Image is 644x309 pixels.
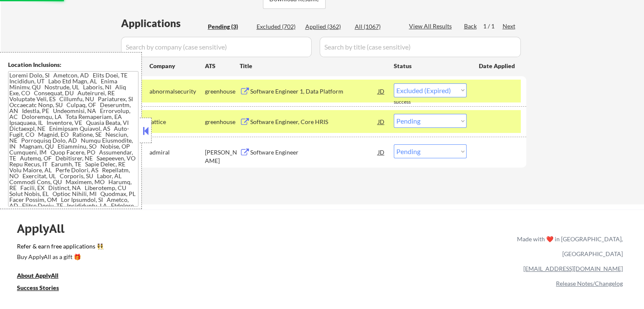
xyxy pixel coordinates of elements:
div: Software Engineer [250,148,378,157]
input: Search by title (case sensitive) [320,37,521,57]
div: Software Engineer, Core HRIS [250,118,378,126]
a: [EMAIL_ADDRESS][DOMAIN_NAME] [523,265,623,272]
div: Status [394,58,467,73]
u: Success Stories [17,284,59,291]
a: About ApplyAll [17,271,70,281]
div: JD [377,144,386,160]
div: Date Applied [479,62,516,70]
div: admiral [149,148,205,157]
div: JD [377,83,386,99]
div: greenhouse [205,118,240,126]
a: Refer & earn free applications 👯‍♀️ [17,243,340,252]
div: Next [503,22,516,30]
input: Search by company (case sensitive) [121,37,312,57]
div: Back [464,22,478,30]
div: Company [149,62,205,70]
div: greenhouse [205,87,240,96]
div: success [394,99,428,106]
div: 1 / 1 [483,22,503,30]
div: Title [240,62,386,70]
div: [PERSON_NAME] [205,148,240,165]
div: View All Results [409,22,454,30]
div: lattice [149,118,205,126]
a: Success Stories [17,283,70,294]
div: Applied (362) [305,22,348,31]
div: Location Inclusions: [8,61,138,69]
a: Release Notes/Changelog [556,280,623,287]
div: Applications [121,18,205,28]
div: ApplyAll [17,221,74,236]
a: Buy ApplyAll as a gift 🎁 [17,252,102,263]
div: Pending (3) [208,22,250,31]
div: Buy ApplyAll as a gift 🎁 [17,254,102,260]
div: JD [377,114,386,129]
div: Software Engineer 1, Data Platform [250,87,378,96]
div: All (1067) [355,22,397,31]
div: Excluded (702) [257,22,299,31]
div: ATS [205,62,240,70]
div: abnormalsecurity [149,87,205,96]
u: About ApplyAll [17,272,58,279]
div: Made with ❤️ in [GEOGRAPHIC_DATA], [GEOGRAPHIC_DATA] [514,232,623,261]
